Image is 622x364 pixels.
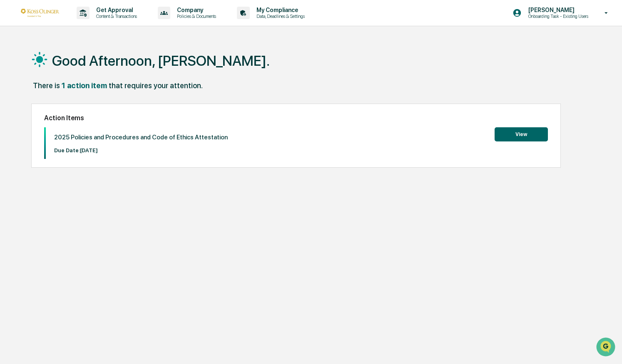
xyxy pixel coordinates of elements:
div: We're available if you need us! [28,72,105,79]
p: [PERSON_NAME] [522,7,592,13]
p: Due Date: [DATE] [54,147,228,154]
h1: Good Afternoon, [PERSON_NAME]. [52,52,270,69]
iframe: Open customer support [595,337,618,359]
span: Attestations [69,105,103,113]
span: Pylon [83,141,101,147]
span: Preclearance [17,105,54,113]
div: There is [33,81,60,90]
div: that requires your attention. [109,81,203,90]
a: 🔎Data Lookup [5,117,56,132]
div: 🖐️ [8,106,15,112]
div: 🔎 [8,121,15,128]
span: Data Lookup [17,121,52,129]
p: Data, Deadlines & Settings [250,13,309,19]
a: 🖐️Preclearance [5,102,57,116]
div: 🗄️ [60,106,67,112]
p: Get Approval [90,7,141,13]
p: Policies & Documents [170,13,220,19]
a: Powered byPylon [59,141,101,147]
p: 2025 Policies and Procedures and Code of Ethics Attestation [54,134,228,141]
a: 🗄️Attestations [57,102,107,116]
p: My Compliance [250,7,309,13]
img: 1746055101610-c473b297-6a78-478c-a979-82029cc54cd1 [8,64,23,79]
button: View [495,127,548,141]
p: Content & Transactions [90,13,141,19]
p: Onboarding Task - Existing Users [522,13,592,19]
div: Start new chat [28,64,137,72]
a: View [495,130,548,138]
input: Clear [22,38,137,47]
p: Company [170,7,220,13]
img: logo [20,9,60,17]
p: How can we help? [8,17,152,31]
h2: Action Items [44,114,548,122]
button: Start new chat [142,66,152,76]
div: 1 action item [62,81,107,90]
